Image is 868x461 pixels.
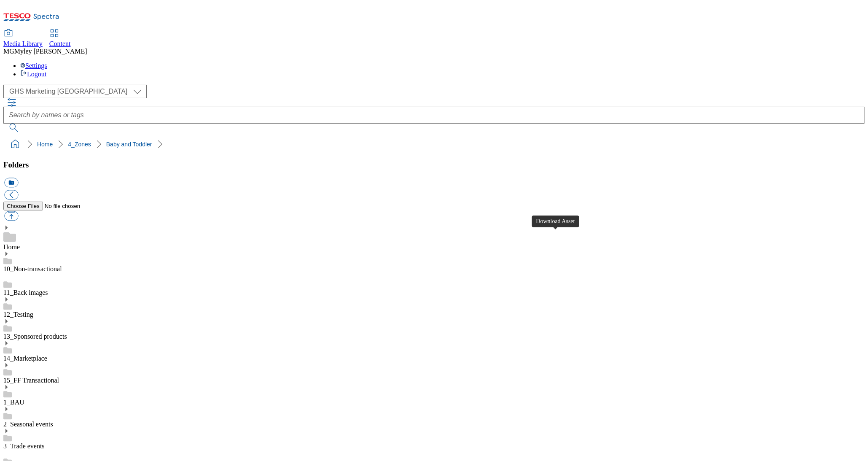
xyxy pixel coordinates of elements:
a: Baby and Toddler [106,141,152,148]
input: Search by names or tags [3,107,865,124]
a: 14_Marketplace [3,355,47,362]
span: Myley [PERSON_NAME] [14,48,87,55]
a: Content [49,30,71,48]
a: 4_Zones [68,141,91,148]
span: Media Library [3,40,43,47]
a: Settings [20,62,47,69]
a: 15_FF Transactional [3,377,59,384]
a: 3_Trade events [3,442,45,450]
a: 11_Back images [3,289,48,296]
a: Home [3,243,20,251]
a: 12_Testing [3,311,33,318]
a: Media Library [3,30,43,48]
a: 13_Sponsored products [3,333,67,340]
a: home [8,137,22,151]
a: 10_Non-transactional [3,265,62,272]
a: 1_BAU [3,399,24,406]
a: Logout [20,70,46,78]
span: MG [3,48,14,55]
h3: Folders [3,160,865,170]
a: 2_Seasonal events [3,421,53,428]
span: Content [49,40,71,47]
a: Home [37,141,53,148]
nav: breadcrumb [3,136,865,152]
